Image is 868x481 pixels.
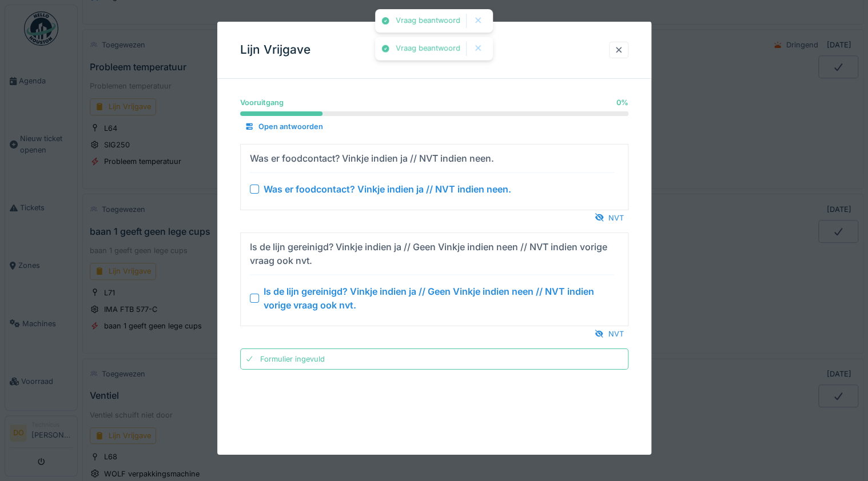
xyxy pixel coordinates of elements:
summary: Was er foodcontact? Vinkje indien ja // NVT indien neen. Was er foodcontact? Vinkje indien ja // ... [245,149,623,205]
h3: Lijn Vrijgave [240,43,310,57]
div: Is de lijn gereinigd? Vinkje indien ja // Geen Vinkje indien neen // NVT indien vorige vraag ook ... [264,284,614,312]
div: Is de lijn gereinigd? Vinkje indien ja // Geen Vinkje indien neen // NVT indien vorige vraag ook ... [250,240,610,267]
div: NVT [590,326,628,342]
div: Was er foodcontact? Vinkje indien ja // NVT indien neen. [250,151,494,165]
div: Vraag beantwoord [396,44,460,54]
progress: 0 % [240,111,628,116]
div: 0 % [616,97,628,108]
div: Vraag beantwoord [396,16,460,26]
div: Vooruitgang [240,97,284,108]
summary: Is de lijn gereinigd? Vinkje indien ja // Geen Vinkje indien neen // NVT indien vorige vraag ook ... [245,238,623,321]
div: Open antwoorden [240,119,328,134]
div: NVT [590,210,628,225]
div: Was er foodcontact? Vinkje indien ja // NVT indien neen. [264,182,511,195]
div: Formulier ingevuld [260,354,325,364]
